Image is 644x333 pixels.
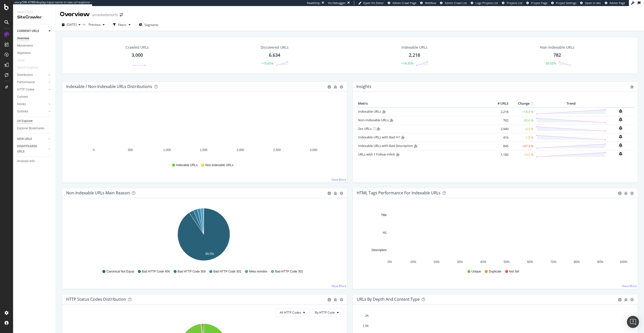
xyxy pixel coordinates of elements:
text: 90% [597,260,603,264]
i: Admin [630,85,634,88]
div: +18.35% [401,61,413,66]
div: 782 [553,52,561,58]
span: Project Page [531,1,547,5]
div: URLs by Depth and Content Type [357,297,420,302]
div: 6,634 [269,52,280,58]
div: Viz Debugger: [328,1,346,5]
th: # URLS [490,100,510,107]
a: DISAPPEARED URLS [17,144,47,154]
span: Admin Page [610,1,625,5]
div: Movements [17,43,33,48]
div: gear [340,298,343,301]
div: circle-info [328,192,331,195]
div: HTTP Status Codes Distribution [66,297,126,302]
div: Analysis Info [17,159,35,164]
div: bug [334,192,337,195]
td: -1.9 % [510,133,535,142]
td: -30.6 % [510,116,535,125]
td: +0.5 % [510,150,535,159]
a: Logs Projects List [471,1,498,5]
text: 0% [388,260,392,264]
span: Admin Crawl Page [392,1,416,5]
div: A chart. [357,206,632,265]
div: HTTP Codes [17,87,34,92]
span: Projects List [507,1,522,5]
div: HTML Tags Performance for Indexable URLs [357,190,440,195]
i: Admin [401,136,405,139]
a: URLs with 1 Follow Inlink [358,152,395,157]
div: Discovered URLs [261,45,289,50]
div: bell-plus [619,135,622,139]
button: Previous [87,21,107,29]
i: Admin [390,118,393,122]
td: +18.4 % [510,107,535,116]
a: Url Explorer [17,118,52,124]
text: 50% [504,260,510,264]
text: 80% [574,260,580,264]
a: Movements [17,43,52,48]
text: 40% [480,260,486,264]
svg: A chart. [66,206,341,265]
div: Crawled URLs [126,45,149,50]
span: Bad HTTP Code 301 [213,269,241,274]
a: Open Viz Editor [358,1,384,5]
text: 70% [550,260,556,264]
div: unrankedsmurfs [92,12,118,17]
a: Visits [17,58,30,63]
div: Indexable / Non-Indexable URLs Distributions [66,84,152,89]
div: A chart. [66,100,341,158]
div: bell-plus [619,143,622,147]
span: Canonical Not Equal [106,269,134,274]
a: Segments [17,50,52,56]
th: Trend [535,100,607,107]
div: gear [340,192,343,195]
div: gear [630,192,634,195]
a: Search Engines [17,65,43,70]
a: Analysis Info [17,159,52,164]
i: Admin [382,110,386,113]
text: 20% [433,260,439,264]
div: DISAPPEARED URLS [17,144,43,154]
a: Non-Indexable URLs [358,118,389,122]
text: 0 [93,148,95,152]
a: Open in dev [580,1,601,5]
a: NEW URLS [17,136,47,142]
i: Admin [414,144,418,148]
div: bell-plus [619,109,622,113]
text: 1,000 [163,148,171,152]
div: 3,000 [132,52,143,58]
text: 500 [128,148,133,152]
button: Segments [137,21,160,29]
div: bell-plus [619,126,622,130]
div: 2,218 [409,52,420,58]
a: View More [622,284,637,288]
a: CURRENT URLS [17,28,47,34]
a: Explorer Bookmarks [17,126,52,131]
td: 2,940 [490,125,510,133]
span: Duplicate [489,269,501,274]
div: Non-Indexable URLs Main Reason [66,190,130,195]
text: 2,500 [273,148,281,152]
div: bell-plus [619,117,622,122]
div: arrow-right-arrow-left [120,13,123,17]
div: +15.65% [261,61,273,66]
text: H1 [383,231,387,234]
span: vs [83,22,87,26]
div: ReadOnly: [307,1,320,5]
div: Outlinks [17,109,28,114]
span: Segments [144,23,158,27]
div: Overview [60,10,90,19]
a: Admin Crawl Page [388,1,416,5]
span: 2025 Apr. 23rd [67,22,76,27]
span: Logs Projects List [475,1,498,5]
div: Search Engines [17,65,38,70]
div: gear [340,85,343,89]
div: circle-info [328,298,331,301]
div: Filters [118,23,127,27]
span: By HTTP Code [315,310,335,315]
span: All HTTP Codes [280,310,301,315]
div: Analytics [17,10,52,14]
text: 60% [527,260,533,264]
div: circle-info [618,298,622,301]
a: Project Settings [551,1,576,5]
